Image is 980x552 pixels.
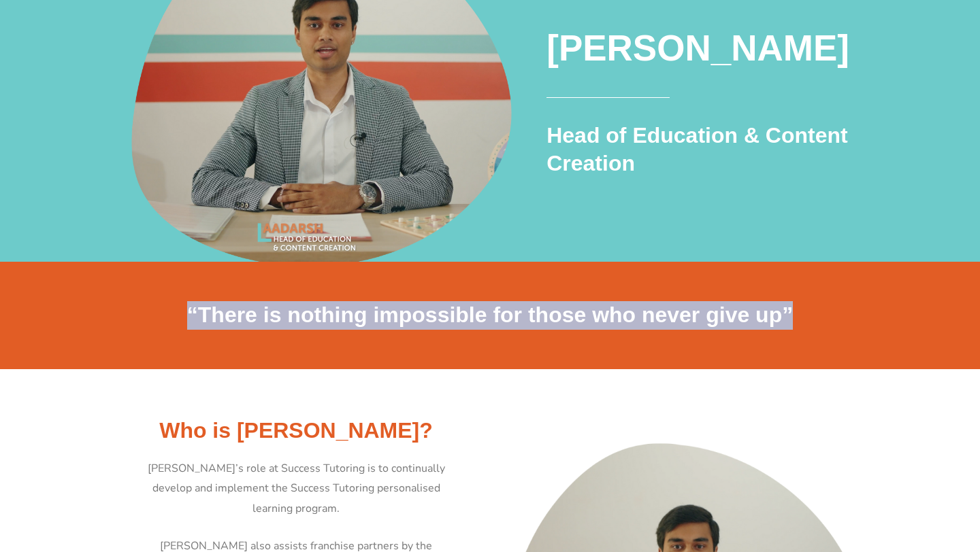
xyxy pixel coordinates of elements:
h2: Who is [PERSON_NAME]? [102,417,490,445]
iframe: Chat Widget [747,398,980,552]
h2: Head of Education & Content Creation [546,122,870,178]
p: [PERSON_NAME]’s role at Success Tutoring is to continually develop and implement the Success Tuto... [136,459,456,519]
h2: “There is nothing impossible for those who never give up” [109,301,871,330]
h1: [PERSON_NAME] [546,23,870,73]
